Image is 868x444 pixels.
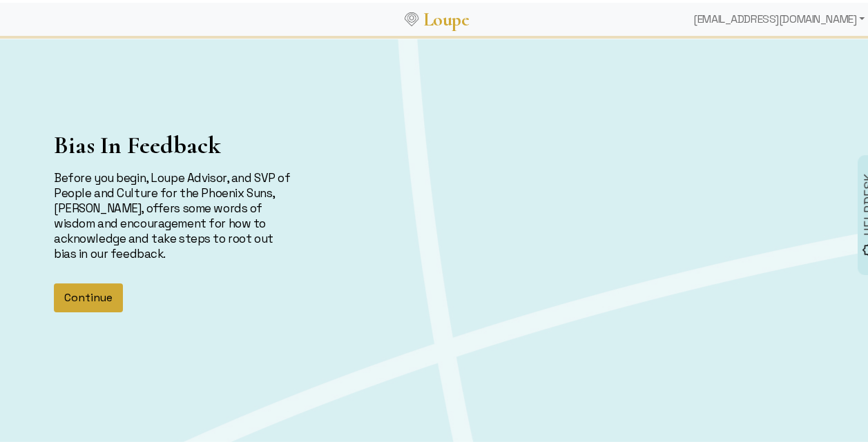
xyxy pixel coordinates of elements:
[405,10,418,23] img: Loupe Logo
[54,281,123,310] button: Continue
[418,4,474,30] a: Loupe
[54,128,294,157] h1: Bias In Feedback
[54,168,294,259] p: Before you begin, Loupe Advisor, and SVP of People and Culture for the Phoenix Suns, [PERSON_NAME...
